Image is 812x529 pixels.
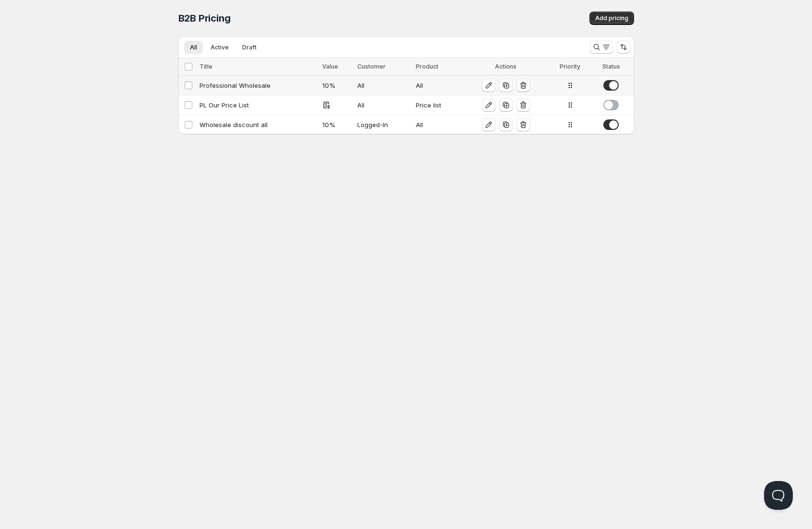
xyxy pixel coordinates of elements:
[495,63,517,70] span: Actions
[416,63,438,70] span: Product
[416,100,460,110] div: Price list
[200,81,317,90] div: Professional Wholesale
[242,44,257,51] span: Draft
[764,481,793,510] iframe: Help Scout Beacon - Open
[560,63,580,70] span: Priority
[190,44,197,51] span: All
[589,12,634,25] button: Add pricing
[357,63,386,70] span: Customer
[595,14,628,22] span: Add pricing
[322,63,338,70] span: Value
[200,100,317,110] div: PL Our Price List
[602,63,620,70] span: Status
[211,44,229,51] span: Active
[357,120,410,129] div: Logged-In
[200,63,212,70] span: Title
[357,81,410,90] div: All
[617,40,630,54] button: Sort the results
[200,120,317,129] div: Wholesale discount all
[357,100,410,110] div: All
[416,81,460,90] div: All
[178,12,231,24] span: B2B Pricing
[322,120,351,129] div: 10 %
[416,120,460,129] div: All
[322,81,351,90] div: 10 %
[590,40,613,54] button: Search and filter results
